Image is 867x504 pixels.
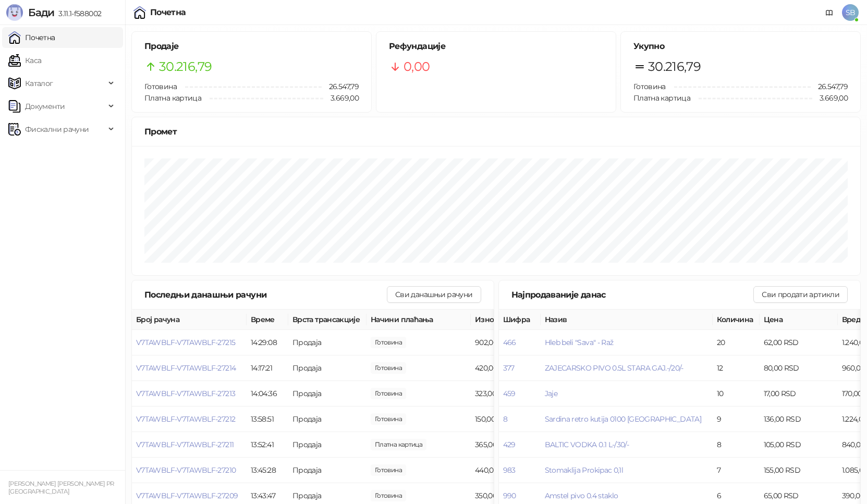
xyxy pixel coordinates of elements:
div: Почетна [150,8,186,17]
button: V7TAWBLF-V7TAWBLF-27215 [136,338,235,347]
td: 17,00 RSD [760,381,838,407]
span: Бади [28,6,54,19]
a: Документација [821,4,838,21]
td: 80,00 RSD [760,355,838,381]
td: 13:45:28 [247,458,288,483]
span: Готовина [633,82,666,91]
td: Продаја [288,355,367,381]
td: 8 [713,432,760,458]
span: Готовина [144,82,177,91]
button: 377 [503,363,515,373]
td: 420,00 RSD [471,355,549,381]
th: Врста трансакције [288,310,367,330]
button: 429 [503,440,516,449]
td: 136,00 RSD [760,407,838,432]
td: 440,00 RSD [471,458,549,483]
img: Logo [6,4,23,21]
th: Број рачуна [132,310,247,330]
span: 323,00 [371,388,406,399]
button: Сви данашњи рачуни [387,286,481,303]
td: Продаја [288,381,367,407]
td: 14:17:21 [247,355,288,381]
span: 30.216,79 [648,57,701,77]
span: 365,00 [371,439,426,450]
div: Промет [144,125,848,138]
span: 3.669,00 [323,92,359,104]
span: Каталог [25,73,53,94]
a: Каса [8,50,41,71]
td: Продаја [288,330,367,355]
button: ZAJECARSKO PIVO 0.5L STARA GAJ.-/20/- [545,363,683,373]
button: Amstel pivo 0.4 staklo [545,491,618,500]
span: 30.216,79 [159,57,212,77]
td: 105,00 RSD [760,432,838,458]
a: Почетна [8,27,55,48]
td: 62,00 RSD [760,330,838,355]
span: Документи [25,96,65,117]
h5: Рефундације [389,40,603,53]
th: Назив [541,310,713,330]
td: 902,00 RSD [471,330,549,355]
th: Количина [713,310,760,330]
button: V7TAWBLF-V7TAWBLF-27214 [136,363,236,373]
span: 420,00 [371,362,406,374]
td: 12 [713,355,760,381]
button: Сви продати артикли [753,286,848,303]
td: 365,00 RSD [471,432,549,458]
button: 466 [503,338,516,347]
span: 440,00 [371,464,406,476]
th: Цена [760,310,838,330]
span: 3.11.1-f588002 [54,9,101,18]
td: 13:52:41 [247,432,288,458]
button: V7TAWBLF-V7TAWBLF-27213 [136,389,235,398]
div: Последњи данашњи рачуни [144,288,387,301]
button: 8 [503,414,507,424]
th: Време [247,310,288,330]
button: V7TAWBLF-V7TAWBLF-27212 [136,414,235,424]
td: 150,00 RSD [471,407,549,432]
div: Најпродаваније данас [511,288,754,301]
td: Продаја [288,407,367,432]
button: V7TAWBLF-V7TAWBLF-27211 [136,440,234,449]
td: 13:58:51 [247,407,288,432]
span: Платна картица [144,93,201,103]
span: BALTIC VODKA 0.1 L-/30/- [545,440,629,449]
th: Износ [471,310,549,330]
th: Шифра [499,310,541,330]
button: Hleb beli "Sava" - Raž [545,338,614,347]
button: 983 [503,465,516,475]
button: Sardina retro kutija 0100 [GEOGRAPHIC_DATA] [545,414,701,424]
span: 150,00 [371,413,406,425]
span: Jaje [545,389,557,398]
span: 0,00 [404,57,430,77]
span: 3.669,00 [812,92,848,104]
h5: Продаје [144,40,359,53]
td: 14:29:08 [247,330,288,355]
th: Начини плаћања [367,310,471,330]
span: 26.547,79 [811,81,848,92]
span: V7TAWBLF-V7TAWBLF-27209 [136,491,238,500]
td: 14:04:36 [247,381,288,407]
td: 7 [713,458,760,483]
button: Stomaklija Prokipac 0,1l [545,465,624,475]
td: 10 [713,381,760,407]
span: 350,00 [371,490,406,501]
td: 155,00 RSD [760,458,838,483]
td: 323,00 RSD [471,381,549,407]
button: V7TAWBLF-V7TAWBLF-27210 [136,465,236,475]
td: Продаја [288,458,367,483]
td: 20 [713,330,760,355]
td: 9 [713,407,760,432]
span: Фискални рачуни [25,119,89,140]
h5: Укупно [633,40,848,53]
